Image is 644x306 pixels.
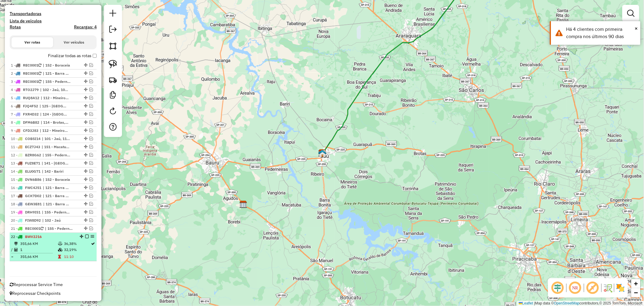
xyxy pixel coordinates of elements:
em: Alterar sequência das rotas [84,137,88,140]
em: Alterar sequência das rotas [84,63,88,67]
span: 22 - [11,234,42,239]
span: RUQ8A12 [23,96,39,100]
em: Alterar sequência das rotas [84,112,88,116]
span: 125 - Areiopolis [40,103,67,109]
span: Reprocessar Service Time [10,282,63,287]
i: Tempo total em rota [58,255,61,259]
em: Visualizar rota [89,153,93,157]
em: Visualizar rota [89,129,93,132]
span: 2 - [11,71,41,76]
span: REC0001 [23,79,38,84]
i: Rota otimizada [91,242,95,246]
td: 32,19% [64,247,91,253]
span: DVN6B86 [25,177,41,182]
span: 121 - Barra Bonita [43,193,71,199]
i: % de utilização do peso [58,242,62,246]
a: Exibir filtros [625,7,637,19]
em: Alterar sequência das rotas [84,145,88,148]
span: RTO2J79 [23,87,39,92]
em: Visualizar rota [89,145,93,148]
span: REC0001 [23,71,38,76]
td: 355,66 KM [20,254,58,260]
em: Visualizar rota [89,71,93,75]
input: Finalizar todas as rotas [93,54,97,58]
span: 151 - Macatuba [42,144,69,150]
span: 19 - [11,210,40,214]
span: 124 - Pratânia [40,112,68,117]
h4: Transportadoras [10,11,97,16]
a: Criar modelo [107,89,119,103]
em: Visualizar rota [89,137,93,140]
i: Veículo já utilizado nesta sessão [38,80,41,83]
a: Criar rota [106,73,120,86]
span: 155 - Pederneiras [43,79,71,84]
span: FXR4D32 [23,112,39,116]
em: Alterar sequência das rotas [84,88,88,91]
em: Alterar sequência das rotas [84,177,88,181]
span: 112 - Mineiros do Tiete e Dois Corregos, 114 - Brotas, 115 - Torrinha [41,95,69,101]
span: | [534,301,535,305]
img: Criar rota [109,76,117,84]
i: % de utilização da cubagem [58,248,62,252]
span: 14 - [11,169,40,174]
em: Alterar sequência das rotas [84,218,88,222]
em: Alterar sequência das rotas [84,161,88,165]
span: FWC4J51 [25,185,41,190]
span: Ocultar deslocamento [550,281,565,295]
span: 152 - Boraceia [43,63,71,68]
span: 155 - Pederneiras [42,210,70,215]
i: Distância Total [14,242,18,246]
td: 355,66 KM [20,241,58,247]
td: 1 [20,247,58,253]
span: 8 - [11,120,39,125]
span: BZR8G62 [25,153,41,157]
img: 640 UDC Light WCL Villa Carvalho [319,150,326,158]
span: 9 - [11,128,38,133]
em: Visualizar rota [89,177,93,181]
span: GCK7D02 [25,194,41,198]
span: 141 - Itaju [42,161,69,166]
em: Alterar sequência das rotas [84,129,88,132]
em: Alterar sequência das rotas [84,194,88,197]
span: FIW8D92 [25,218,41,223]
em: Visualizar rota [89,218,93,222]
span: REC0001 [23,63,38,67]
img: Exibir/Ocultar setores [616,283,625,293]
span: ECZ7J43 [25,145,40,149]
a: Rotas [10,24,21,30]
span: Reprocessar Checkpoints [10,291,61,296]
span: 21 - [11,226,43,231]
span: 7 - [11,112,39,116]
span: 102 - Jaú, 106 - Jau 6 [40,87,68,93]
span: 5 - [11,96,39,100]
span: COB5I14 [25,136,40,141]
h4: Recargas: 4 [74,24,97,30]
span: FUZ8E71 [25,161,40,165]
em: Alterar sequência das rotas [84,80,88,83]
button: Ver veículos [53,37,95,47]
a: Zoom in [631,279,640,288]
a: Reroteirizar Sessão [107,105,119,119]
span: 142 - Bariri [42,169,70,174]
span: × [635,25,638,32]
h4: Lista de veículos [10,18,97,24]
span: 112 - Mineiros do Tiete e Dois Corregos, 114 - Brotas [40,128,68,133]
div: Map data © contributors,© 2025 TomTom, Microsoft [517,301,644,306]
img: Ponto de Apoio Fad [318,149,326,157]
em: Visualizar rota [89,88,93,91]
span: 15 - [11,177,41,182]
span: 121 - Barra Bonita [43,185,71,190]
em: Finalizar rota [85,235,89,238]
em: Alterar sequência das rotas [84,202,88,206]
em: Alterar sequência das rotas [84,226,88,230]
span: 13 - [11,161,40,165]
span: 1 - [11,63,41,67]
span: − [634,289,638,296]
span: 18 - [11,202,42,206]
i: Veículo já utilizado nesta sessão [40,227,43,230]
em: Alterar sequência das rotas [84,169,88,173]
i: Veículo já utilizado nesta sessão [38,72,41,75]
span: 114 - Brotas, 115 - Torrinha [41,120,69,125]
span: 10 - [11,136,40,141]
span: 155 - Pederneiras [43,152,70,158]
